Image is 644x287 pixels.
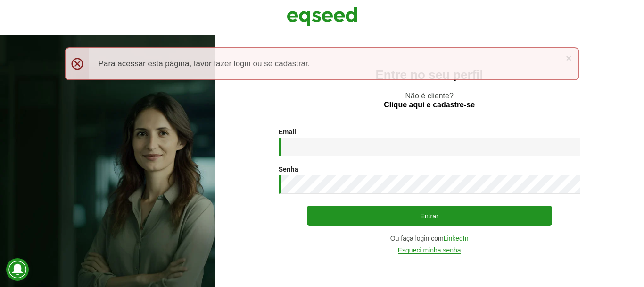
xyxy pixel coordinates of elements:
[307,206,552,226] button: Entrar
[279,129,296,135] label: Email
[279,166,298,173] label: Senha
[279,235,580,242] div: Ou faça login com
[444,235,469,242] a: LinkedIn
[398,247,461,254] a: Esqueci minha senha
[566,53,571,63] a: ×
[287,5,357,28] img: EqSeed Logo
[65,47,580,80] div: Para acessar esta página, favor fazer login ou se cadastrar.
[233,91,625,109] p: Não é cliente?
[384,101,475,109] a: Clique aqui e cadastre-se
